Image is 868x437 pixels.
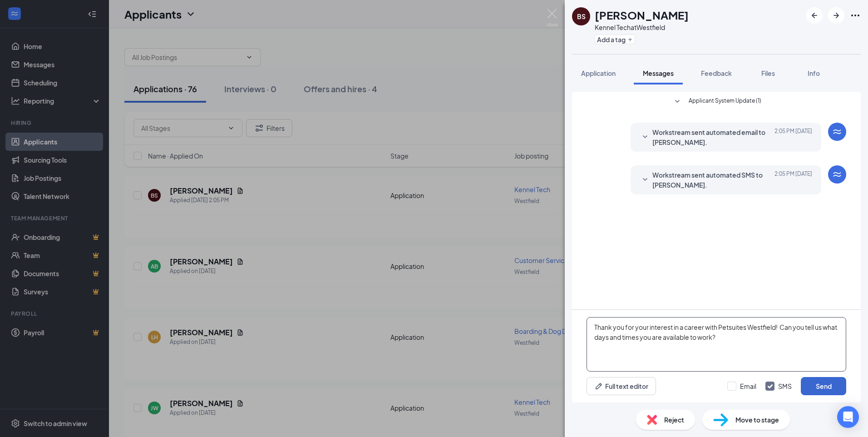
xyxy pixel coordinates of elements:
[831,10,842,21] svg: ArrowRight
[689,96,761,107] span: Applicant System Update (1)
[672,96,761,107] button: SmallChevronDownApplicant System Update (1)
[808,69,820,77] span: Info
[587,317,846,372] textarea: Thank you for your interest in a career with Petsuites Westfield! Can you tell us what days and t...
[595,7,689,23] h1: [PERSON_NAME]
[672,96,683,107] svg: SmallChevronDown
[774,170,812,190] span: [DATE] 2:05 PM
[735,415,779,425] span: Move to stage
[640,174,651,185] svg: SmallChevronDown
[850,10,861,21] svg: Ellipses
[832,169,843,180] svg: WorkstreamLogo
[627,37,633,42] svg: Plus
[640,132,651,143] svg: SmallChevronDown
[837,406,859,428] div: Open Intercom Messenger
[595,23,689,32] div: Kennel Tech at Westfield
[801,377,846,395] button: Send
[832,126,843,137] svg: WorkstreamLogo
[652,170,771,190] span: Workstream sent automated SMS to [PERSON_NAME].
[577,12,586,21] div: BS
[701,69,732,77] span: Feedback
[806,7,823,24] button: ArrowLeftNew
[774,127,812,147] span: [DATE] 2:05 PM
[652,127,771,147] span: Workstream sent automated email to [PERSON_NAME].
[587,377,656,395] button: Full text editorPen
[664,415,684,425] span: Reject
[594,382,603,391] svg: Pen
[809,10,820,21] svg: ArrowLeftNew
[761,69,775,77] span: Files
[595,35,635,44] button: PlusAdd a tag
[581,69,616,77] span: Application
[643,69,674,77] span: Messages
[828,7,844,24] button: ArrowRight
